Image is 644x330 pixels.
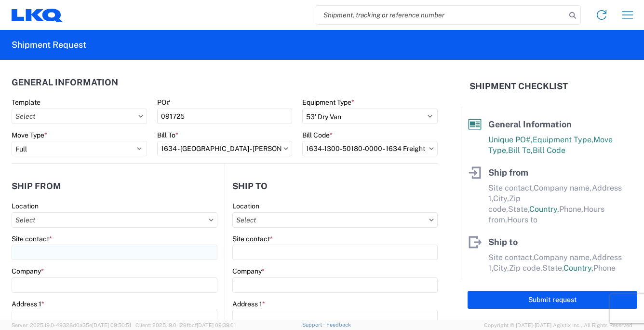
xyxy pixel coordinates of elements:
label: PO# [157,98,170,107]
label: Address 1 [232,300,265,308]
span: Country, [563,263,593,273]
span: Hours to [507,215,537,224]
label: Site contact [12,234,52,243]
span: Server: 2025.19.0-49328d0a35e [12,322,131,328]
span: Site contact, [488,183,534,192]
input: Select [232,212,438,228]
label: Company [232,267,265,275]
button: Submit request [468,291,637,309]
span: Unique PO#, [488,135,533,144]
input: Shipment, tracking or reference number [316,6,566,24]
label: Location [232,202,259,210]
span: Site contact, [488,253,534,262]
label: Location [12,202,39,210]
label: Template [12,98,40,107]
span: [DATE] 09:50:51 [92,322,131,328]
h2: Shipment Request [12,39,86,51]
h2: Ship from [12,181,61,191]
label: Site contact [232,234,273,243]
span: Bill Code [533,146,565,155]
span: Zip code, [509,263,542,273]
span: City, [493,194,509,203]
input: Select [157,141,293,156]
span: Company name, [534,183,592,192]
span: Equipment Type, [533,135,593,144]
label: Move Type [12,131,47,139]
span: Country, [529,205,559,214]
span: Client: 2025.19.0-129fbcf [135,322,236,328]
span: State, [542,263,563,273]
label: Bill Code [302,131,333,139]
label: Bill To [157,131,178,139]
span: City, [493,263,509,273]
h2: Shipment Checklist [470,81,568,92]
label: Equipment Type [302,98,354,107]
span: Phone, [559,205,583,214]
h2: General Information [12,78,118,87]
span: Copyright © [DATE]-[DATE] Agistix Inc., All Rights Reserved [484,321,632,330]
input: Select [12,212,217,228]
span: Ship to [488,237,518,247]
label: Address 1 [12,300,44,308]
span: State, [508,205,529,214]
a: Feedback [326,322,351,328]
span: Ship from [488,167,528,178]
span: [DATE] 09:39:01 [197,322,236,328]
span: Phone [593,263,616,273]
span: Bill To, [508,146,533,155]
span: Company name, [534,253,592,262]
h2: Ship to [232,181,268,191]
input: Select [12,109,147,124]
a: Support [302,322,326,328]
span: General Information [488,119,572,129]
label: Company [12,267,44,275]
input: Select [302,141,438,156]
